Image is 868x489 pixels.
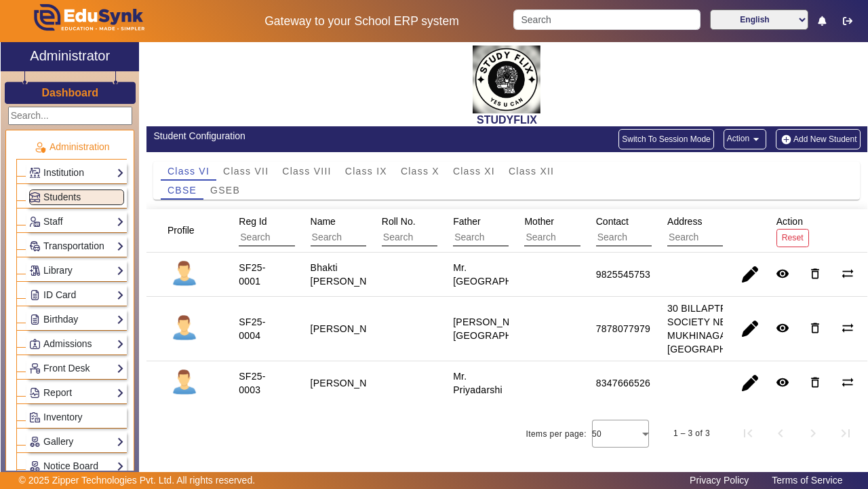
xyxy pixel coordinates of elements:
div: Items per page: [526,427,587,441]
h5: Gateway to your School ERP system [224,14,499,29]
img: profile.png [167,312,201,346]
div: Action [772,209,814,252]
span: Class IX [345,166,387,176]
mat-icon: remove_red_eye [776,267,789,280]
div: SF25-0004 [239,315,279,342]
mat-icon: delete_outline [808,267,822,280]
button: First page [732,417,764,450]
a: Terms of Service [765,471,849,489]
button: Last page [829,417,862,450]
mat-icon: sync_alt [841,376,854,389]
div: Mr. [GEOGRAPHIC_DATA] [453,261,555,288]
button: Previous page [764,417,797,450]
img: 71dce94a-bed6-4ff3-a9ed-96170f5a9cb7 [473,46,540,113]
div: Mr. Priyadarshi [453,369,502,397]
div: SF25-0001 [239,261,279,288]
a: Inventory [29,410,124,425]
button: Next page [797,417,829,450]
span: Class X [401,166,439,176]
span: Name [311,216,336,227]
img: profile.png [167,257,201,291]
div: 8347666526 [596,376,650,390]
button: Reset [776,229,809,247]
span: Mother [524,216,554,227]
div: Reg Id [234,209,377,251]
div: Mother [519,209,663,251]
a: Privacy Policy [683,471,755,489]
div: SF25-0003 [239,369,279,397]
div: Contact [591,209,734,251]
span: Father [453,216,480,227]
mat-icon: arrow_drop_down [749,132,763,146]
mat-icon: remove_red_eye [776,376,789,389]
img: Administration.png [34,141,46,153]
span: Class VI [167,166,210,176]
input: Search [239,229,360,247]
input: Search... [8,107,132,125]
span: CBSE [167,185,197,195]
span: Reg Id [239,216,267,227]
h2: STUDYFLIX [146,113,867,126]
h2: Administrator [30,48,110,64]
a: Administrator [1,42,139,71]
span: GSEB [210,185,240,195]
img: Students.png [30,192,40,202]
button: Add New Student [776,129,860,149]
span: Class XII [509,166,554,176]
div: [PERSON_NAME][GEOGRAPHIC_DATA] [453,315,555,342]
span: Class VIII [282,166,331,176]
span: Class VII [223,166,269,176]
staff-with-status: Bhakti [PERSON_NAME] [311,262,391,287]
input: Search [311,229,432,247]
input: Search [667,229,789,247]
span: Contact [596,216,629,227]
div: Profile [163,218,212,242]
div: 7878077979 [596,322,650,336]
div: Father [448,209,591,251]
button: Action [724,129,766,149]
span: Address [667,216,702,227]
h3: Dashboard [41,86,98,99]
a: Students [29,189,124,205]
div: 30 BILLAPTRA SOCIETY NEAR MUKHINAGAR [GEOGRAPHIC_DATA] [667,302,769,356]
div: Student Configuration [153,129,500,143]
button: Switch To Session Mode [618,129,714,149]
div: 1 – 3 of 3 [673,427,710,440]
div: 9825545753 [596,268,650,281]
span: Roll No. [382,216,416,227]
mat-icon: remove_red_eye [776,321,789,335]
mat-icon: delete_outline [808,376,822,389]
mat-icon: sync_alt [841,321,854,335]
input: Search [453,229,574,247]
img: profile.png [167,366,201,400]
div: Address [663,209,806,251]
input: Search [513,10,701,30]
img: add-new-student.png [779,134,793,145]
span: Students [43,192,81,202]
span: Profile [167,225,195,236]
staff-with-status: [PERSON_NAME] [311,323,391,334]
a: Dashboard [41,86,99,100]
input: Search [524,229,646,247]
p: Administration [16,140,127,154]
p: © 2025 Zipper Technologies Pvt. Ltd. All rights reserved. [19,473,256,488]
span: Inventory [43,412,83,422]
span: Class XI [453,166,495,176]
staff-with-status: [PERSON_NAME] [311,378,391,388]
div: Roll No. [377,209,520,251]
div: Name [306,209,449,251]
mat-icon: sync_alt [841,267,854,280]
img: Inventory.png [30,412,40,422]
input: Search [596,229,717,247]
input: Search [382,229,503,247]
mat-icon: delete_outline [808,321,822,335]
